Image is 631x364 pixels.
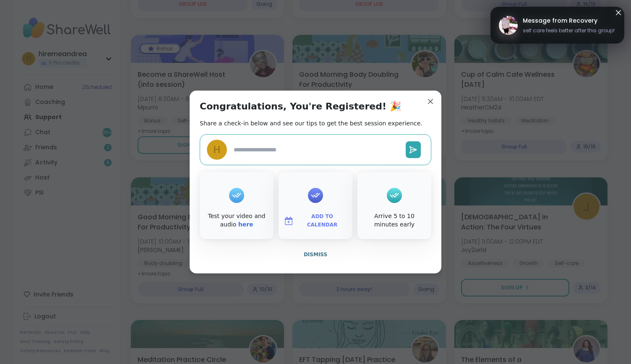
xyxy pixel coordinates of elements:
[200,119,422,127] h2: Share a check-in below and see our tips to get the best session experience.
[213,143,220,157] span: h
[200,101,401,112] h1: Congratulations, You're Registered! 🎉
[304,252,327,257] span: Dismiss
[523,27,615,34] span: self care feels better after this group!
[200,246,431,263] button: Dismiss
[238,221,253,228] a: here
[284,216,294,226] img: ShareWell Logomark
[359,212,430,229] div: Arrive 5 to 10 minutes early
[280,212,351,230] button: Add to Calendar
[499,16,518,35] img: Recovery
[499,12,616,39] a: RecoveryMessage from Recoveryself care feels better after this group!
[201,212,272,229] div: Test your video and audio
[297,213,347,229] span: Add to Calendar
[523,16,615,25] span: Message from Recovery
